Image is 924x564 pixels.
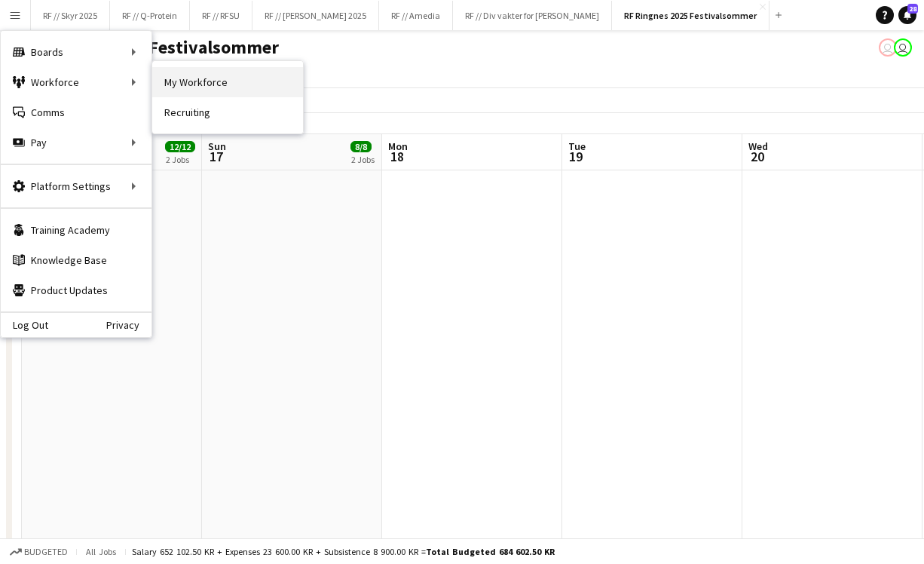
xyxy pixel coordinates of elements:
[426,546,555,557] span: Total Budgeted 684 602.50 KR
[152,97,303,127] a: Recruiting
[907,4,918,14] span: 28
[1,319,48,331] a: Log Out
[898,6,916,24] a: 28
[746,148,768,165] span: 20
[1,171,151,201] div: Platform Settings
[453,1,612,30] button: RF // Div vakter for [PERSON_NAME]
[1,245,151,275] a: Knowledge Base
[24,547,68,557] span: Budgeted
[386,148,408,165] span: 18
[351,154,375,165] div: 2 Jobs
[388,139,408,153] span: Mon
[166,154,194,165] div: 2 Jobs
[152,67,303,97] a: My Workforce
[132,546,555,557] div: Salary 652 102.50 KR + Expenses 23 600.00 KR + Subsistence 8 900.00 KR =
[568,139,586,153] span: Tue
[1,67,151,97] div: Workforce
[566,148,586,165] span: 19
[350,141,372,152] span: 8/8
[106,319,151,331] a: Privacy
[110,1,190,30] button: RF // Q-Protein
[612,1,769,30] button: RF Ringnes 2025 Festivalsommer
[1,275,151,305] a: Product Updates
[165,141,195,152] span: 12/12
[206,148,226,165] span: 17
[879,38,897,57] app-user-avatar: Mille Berger
[1,97,151,127] a: Comms
[379,1,453,30] button: RF // Amedia
[1,37,151,67] div: Boards
[83,546,119,557] span: All jobs
[31,1,110,30] button: RF // Skyr 2025
[1,215,151,245] a: Training Academy
[190,1,252,30] button: RF // RFSU
[8,544,70,560] button: Budgeted
[894,38,912,57] app-user-avatar: Fredrikke Moland Flesner
[748,139,768,153] span: Wed
[208,139,226,153] span: Sun
[1,127,151,158] div: Pay
[252,1,379,30] button: RF // [PERSON_NAME] 2025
